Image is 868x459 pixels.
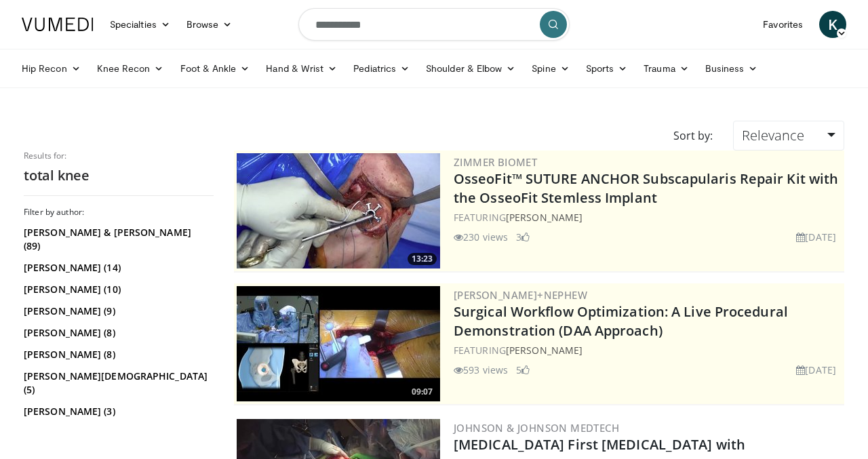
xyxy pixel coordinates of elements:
a: [PERSON_NAME] (9) [24,304,210,318]
a: Business [697,55,766,82]
a: Favorites [755,11,811,38]
a: Sports [578,55,636,82]
li: 230 views [454,230,508,244]
img: bcfc90b5-8c69-4b20-afee-af4c0acaf118.300x170_q85_crop-smart_upscale.jpg [237,286,440,401]
div: FEATURING [454,343,842,357]
a: Hand & Wrist [258,55,345,82]
a: Pediatrics [345,55,418,82]
span: 09:07 [408,386,437,398]
a: Knee Recon [89,55,172,82]
li: 593 views [454,363,508,377]
a: Foot & Ankle [172,55,258,82]
li: [DATE] [796,230,836,244]
li: 3 [516,230,530,244]
h3: Filter by author: [24,207,214,218]
a: [PERSON_NAME] (8) [24,348,210,361]
span: 13:23 [408,253,437,265]
span: Relevance [742,126,804,144]
img: VuMedi Logo [22,18,94,31]
a: OsseoFit™ SUTURE ANCHOR Subscapularis Repair Kit with the OsseoFit Stemless Implant [454,169,838,207]
a: [PERSON_NAME][DEMOGRAPHIC_DATA] (5) [24,370,210,397]
a: Specialties [102,11,178,38]
li: 5 [516,363,530,377]
a: [PERSON_NAME]+Nephew [454,288,587,302]
a: [PERSON_NAME] (10) [24,283,210,296]
a: [PERSON_NAME] (8) [24,326,210,340]
a: Hip Recon [14,55,89,82]
a: Spine [524,55,577,82]
a: 09:07 [237,286,440,401]
a: Surgical Workflow Optimization: A Live Procedural Demonstration (DAA Approach) [454,302,788,340]
a: [PERSON_NAME] (14) [24,261,210,275]
a: 13:23 [237,153,440,268]
a: Trauma [635,55,697,82]
li: [DATE] [796,363,836,377]
img: 40c8acad-cf15-4485-a741-123ec1ccb0c0.300x170_q85_crop-smart_upscale.jpg [237,153,440,268]
a: Relevance [733,121,844,151]
a: Johnson & Johnson MedTech [454,421,619,435]
a: Browse [178,11,241,38]
p: Results for: [24,151,214,161]
a: [PERSON_NAME] (3) [24,405,210,418]
a: K [819,11,846,38]
a: [PERSON_NAME] [506,211,583,224]
a: [PERSON_NAME] & [PERSON_NAME] (89) [24,226,210,253]
div: Sort by: [663,121,723,151]
a: [PERSON_NAME] [506,344,583,357]
input: Search topics, interventions [298,8,570,41]
a: Zimmer Biomet [454,155,537,169]
a: Shoulder & Elbow [418,55,524,82]
h2: total knee [24,167,214,184]
div: FEATURING [454,210,842,224]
